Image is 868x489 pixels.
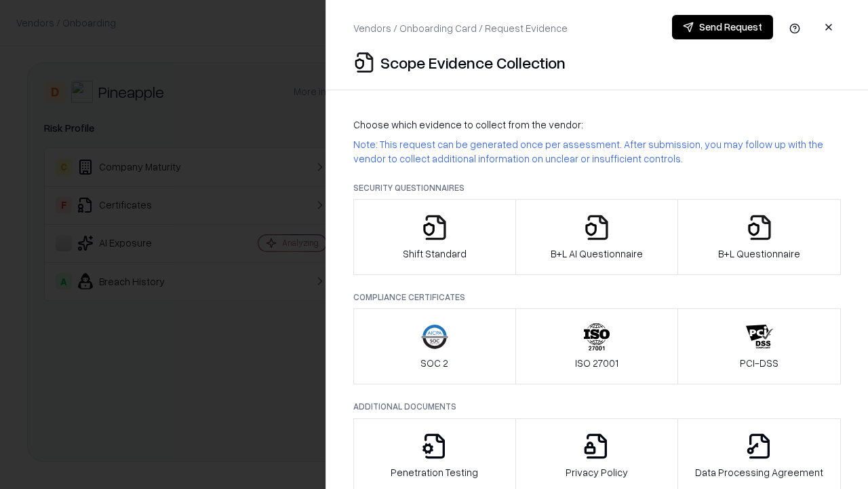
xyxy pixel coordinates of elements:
button: B+L Questionnaire [677,199,841,275]
p: ISO 27001 [575,356,618,370]
p: Additional Documents [353,401,841,412]
button: Shift Standard [353,199,516,275]
button: ISO 27001 [515,308,679,384]
button: B+L AI Questionnaire [515,199,679,275]
p: Scope Evidence Collection [380,52,566,73]
button: PCI-DSS [677,308,841,384]
p: Note: This request can be generated once per assessment. After submission, you may follow up with... [353,137,841,166]
p: Shift Standard [403,247,467,261]
button: Send Request [672,15,773,39]
p: Penetration Testing [391,465,478,479]
p: Privacy Policy [566,465,628,479]
p: Compliance Certificates [353,291,841,303]
p: Choose which evidence to collect from the vendor: [353,117,841,132]
p: B+L AI Questionnaire [551,247,643,261]
p: Security Questionnaires [353,182,841,194]
p: Vendors / Onboarding Card / Request Evidence [353,21,568,35]
p: Data Processing Agreement [695,465,823,479]
p: SOC 2 [420,356,448,370]
p: PCI-DSS [740,356,778,370]
button: SOC 2 [353,308,516,384]
p: B+L Questionnaire [718,247,800,261]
